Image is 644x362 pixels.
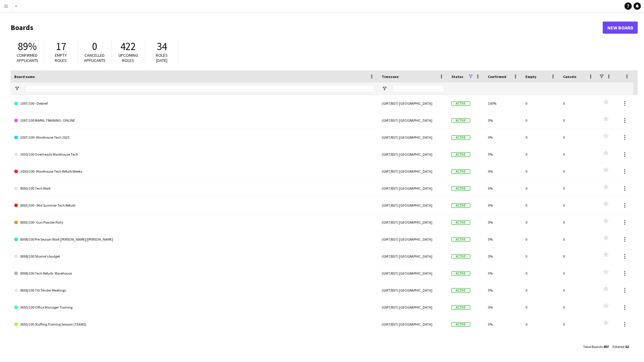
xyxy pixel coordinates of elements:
div: (GMT/BST) [GEOGRAPHIC_DATA] [378,248,448,265]
div: (GMT/BST) [GEOGRAPHIC_DATA] [378,146,448,163]
div: 0 [559,282,597,299]
div: 0 [522,129,559,146]
div: 0 [559,333,597,350]
div: (GMT/BST) [GEOGRAPHIC_DATA] [378,163,448,180]
div: (GMT/BST) [GEOGRAPHIC_DATA] [378,197,448,214]
a: 9055/100 Office Manager Training [14,299,374,316]
span: Cancelled applicants [84,52,106,63]
div: 0% [484,316,522,333]
span: Empty roles [55,52,67,63]
span: Empty [525,74,536,79]
span: Active [451,203,470,208]
span: Active [451,135,470,140]
div: 0 [559,129,597,146]
a: 8000/100 Tech Work [14,180,374,197]
span: 89% [18,40,37,53]
a: 2007/100 - Debrief [14,95,374,112]
div: 0 [522,231,559,248]
div: 0 [522,112,559,129]
span: Active [451,322,470,327]
div: 0% [484,265,522,282]
div: (GMT/BST) [GEOGRAPHIC_DATA] [378,316,448,333]
div: (GMT/BST) [GEOGRAPHIC_DATA] [378,299,448,316]
div: 0 [522,214,559,231]
span: 497 [603,344,609,349]
div: (GMT/BST) [GEOGRAPHIC_DATA] [378,95,448,112]
div: 0 [559,180,597,197]
span: 0 [92,40,97,53]
a: 8008/100 Tech Refurb- Warehouse [14,265,374,282]
div: 0 [559,146,597,163]
div: 100% [484,95,522,112]
div: 0% [484,333,522,350]
div: : [612,341,629,353]
a: 9055/100 Stock Pre Season Training- Online [14,333,374,350]
div: 0% [484,214,522,231]
div: 0 [522,180,559,197]
span: Filtered [612,344,624,349]
div: 0% [484,146,522,163]
div: 0 [522,146,559,163]
button: Open Filter Menu [382,86,387,91]
span: Board name [14,74,35,79]
div: 0% [484,163,522,180]
a: 2007/100 MAPAL TRAINING- ONLINE [14,112,374,129]
a: 8008/100 Pre Season Work [PERSON_NAME]/[PERSON_NAME] [14,231,374,248]
div: 0 [522,265,559,282]
div: 0 [559,95,597,112]
div: 0 [522,316,559,333]
span: Confirmed applicants [17,52,38,63]
div: 0 [559,197,597,214]
span: Active [451,118,470,123]
div: 0 [559,112,597,129]
div: 0% [484,282,522,299]
a: 3030/100 Overheads Warehouse Tech [14,146,374,163]
div: 0 [559,231,597,248]
span: 34 [157,40,167,53]
div: 0 [559,299,597,316]
span: Active [451,271,470,276]
span: Active [451,169,470,174]
div: 0 [522,95,559,112]
span: 62 [625,344,629,349]
div: 0 [559,316,597,333]
div: 0% [484,129,522,146]
span: Active [451,186,470,191]
span: Status [451,74,463,79]
div: 0 [522,248,559,265]
span: Active [451,101,470,106]
span: Timezone [382,74,399,79]
div: (GMT/BST) [GEOGRAPHIC_DATA] [378,333,448,350]
div: (GMT/BST) [GEOGRAPHIC_DATA] [378,214,448,231]
a: 8008/100 Till Tender Meetings [14,282,374,299]
a: New Board [603,22,638,34]
div: (GMT/BST) [GEOGRAPHIC_DATA] [378,180,448,197]
a: 3030/100- Warehouse Tech Refurb Weeks [14,163,374,180]
div: 0 [522,333,559,350]
span: Confirmed [488,74,506,79]
span: Active [451,288,470,293]
div: (GMT/BST) [GEOGRAPHIC_DATA] [378,112,448,129]
div: 0 [559,214,597,231]
div: 0% [484,197,522,214]
div: 0 [522,197,559,214]
div: (GMT/BST) [GEOGRAPHIC_DATA] [378,282,448,299]
span: Active [451,220,470,225]
div: 0 [559,163,597,180]
div: 0% [484,231,522,248]
span: 422 [121,40,136,53]
div: 0 [559,248,597,265]
span: Active [451,254,470,259]
input: Timezone Filter Input [393,85,444,92]
h1: Boards [11,23,603,32]
div: 0% [484,299,522,316]
span: Upcoming roles [119,52,138,63]
button: Open Filter Menu [14,86,20,91]
span: 17 [56,40,66,53]
span: Roles [DATE] [156,52,168,63]
span: Active [451,237,470,242]
a: 8003/100 - Mid Summer Tech Refurb [14,197,374,214]
div: (GMT/BST) [GEOGRAPHIC_DATA] [378,129,448,146]
div: : [583,341,609,353]
div: 0 [522,282,559,299]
